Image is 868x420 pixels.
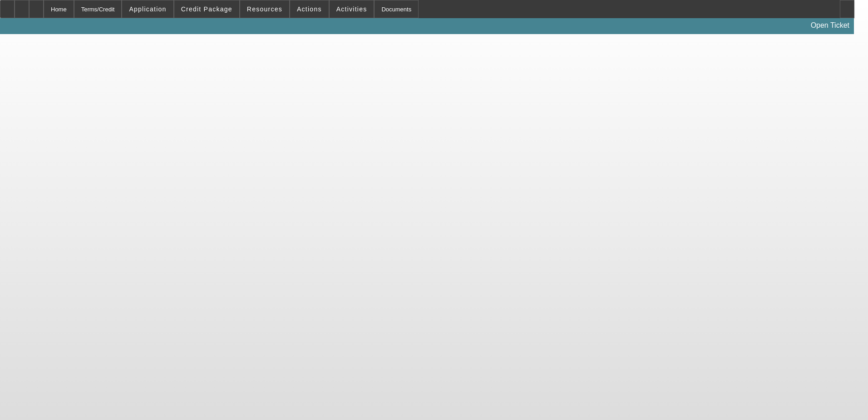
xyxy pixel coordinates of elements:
span: Application [129,5,166,13]
span: Actions [297,5,322,13]
button: Application [122,0,173,18]
button: Credit Package [174,0,239,18]
button: Resources [240,0,289,18]
span: Resources [247,5,282,13]
a: Open Ticket [807,18,853,33]
button: Actions [290,0,329,18]
span: Credit Package [181,5,232,13]
span: Activities [336,5,367,13]
button: Activities [330,0,374,18]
